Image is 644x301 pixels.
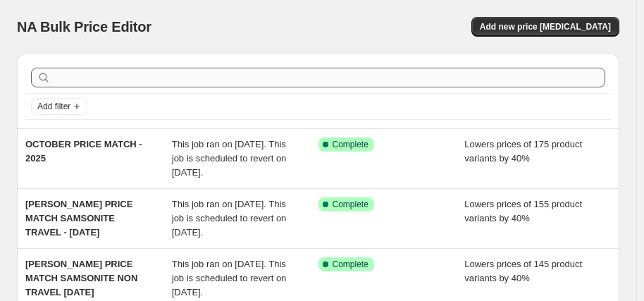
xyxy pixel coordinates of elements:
span: Lowers prices of 145 product variants by 40% [464,259,582,283]
button: Add filter [31,98,87,115]
span: Complete [333,259,369,270]
span: [PERSON_NAME] PRICE MATCH SAMSONITE NON TRAVEL [DATE] [25,259,137,297]
button: Add new price [MEDICAL_DATA] [471,17,619,37]
span: This job ran on [DATE]. This job is scheduled to revert on [DATE]. [172,139,287,178]
span: Complete [333,199,369,210]
span: NA Bulk Price Editor [17,19,151,35]
span: Lowers prices of 155 product variants by 40% [464,199,582,223]
span: Lowers prices of 175 product variants by 40% [464,139,582,164]
span: Complete [333,139,369,150]
span: Add filter [37,101,70,112]
span: OCTOBER PRICE MATCH - 2025 [25,139,142,164]
span: This job ran on [DATE]. This job is scheduled to revert on [DATE]. [172,199,287,238]
span: Add new price [MEDICAL_DATA] [480,21,611,32]
span: [PERSON_NAME] PRICE MATCH SAMSONITE TRAVEL - [DATE] [25,199,132,238]
span: This job ran on [DATE]. This job is scheduled to revert on [DATE]. [172,259,287,297]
